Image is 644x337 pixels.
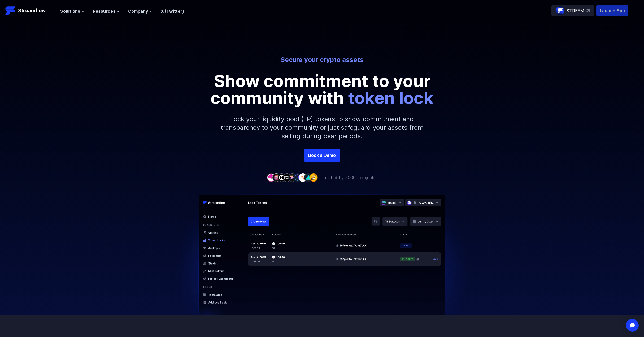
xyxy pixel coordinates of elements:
[272,173,281,182] img: company-2
[323,174,376,181] p: Trusted by 5000+ projects
[586,9,590,12] img: top-right-arrow.svg
[93,8,120,14] button: Resources
[18,7,46,14] p: Streamflow
[309,173,318,182] img: company-9
[60,8,84,14] button: Solutions
[93,8,115,14] span: Resources
[596,5,628,16] button: Launch App
[203,72,441,106] p: Show commitment to your community with
[288,173,297,182] img: company-5
[267,173,275,182] img: company-1
[277,173,286,182] img: company-3
[5,5,16,16] img: Streamflow Logo
[299,173,307,182] img: company-7
[171,194,473,329] img: Hero Image
[128,8,148,14] span: Company
[626,319,639,332] div: Open Intercom Messenger
[128,8,152,14] button: Company
[5,5,55,16] a: Streamflow
[60,8,80,14] span: Solutions
[567,7,584,14] p: STREAM
[551,5,594,16] a: STREAM
[283,173,291,182] img: company-4
[293,173,302,182] img: company-6
[348,88,434,108] span: token lock
[161,8,184,14] a: X (Twitter)
[556,6,564,15] img: streamflow-logo-circle.png
[304,173,312,182] img: company-8
[208,106,436,149] p: Lock your liquidity pool (LP) tokens to show commitment and transparency to your community or jus...
[175,55,469,64] p: Secure your crypto assets
[304,149,340,162] a: Book a Demo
